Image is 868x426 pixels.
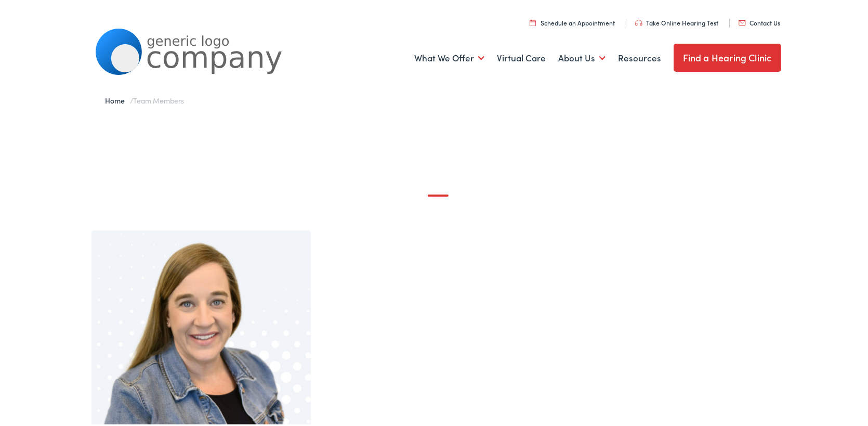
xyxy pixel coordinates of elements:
a: Resources [618,37,661,75]
a: Schedule an Appointment [530,16,615,25]
a: What We Offer [414,37,484,75]
a: Take Online Hearing Test [635,16,719,25]
span: / [106,93,184,104]
img: utility icon [739,18,746,23]
a: About Us [558,37,606,75]
a: Virtual Care [497,37,546,75]
span: Team Members [133,93,183,104]
a: Find a Hearing Clinic [674,42,781,70]
img: utility icon [530,17,536,24]
a: Contact Us [739,16,781,25]
a: Home [106,93,130,104]
img: utility icon [635,18,642,24]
